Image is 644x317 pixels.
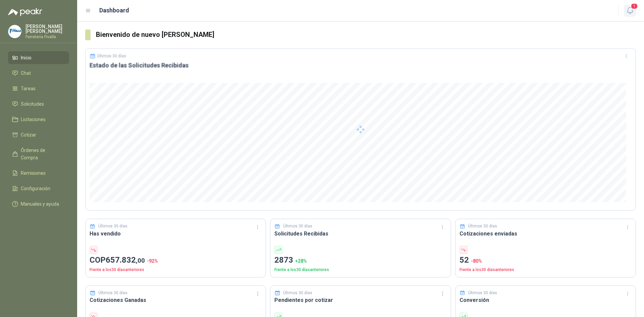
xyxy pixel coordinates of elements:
[8,25,21,38] img: Company Logo
[21,85,36,92] span: Tareas
[136,257,145,264] span: ,00
[8,67,69,80] a: Chat
[21,169,46,177] span: Remisiones
[624,5,636,17] button: 1
[147,258,158,264] span: -92 %
[96,30,636,40] h3: Bienvenido de nuevo [PERSON_NAME]
[90,267,262,273] p: Frente a los 30 días anteriores
[21,200,59,208] span: Manuales y ayuda
[460,296,632,304] h3: Conversión
[283,290,312,296] p: Últimos 30 días
[8,128,69,141] a: Cotizar
[21,69,31,77] span: Chat
[21,147,63,161] span: Órdenes de Compra
[21,54,32,61] span: Inicio
[98,290,127,296] p: Últimos 30 días
[25,35,69,39] p: Ferreteria Fivalle
[8,198,69,210] a: Manuales y ayuda
[90,229,262,238] h3: Has vendido
[21,185,50,192] span: Configuración
[8,182,69,195] a: Configuración
[8,113,69,126] a: Licitaciones
[98,223,127,229] p: Últimos 30 días
[21,100,44,108] span: Solicitudes
[295,258,307,264] span: + 28 %
[460,267,632,273] p: Frente a los 30 días anteriores
[25,24,69,34] p: [PERSON_NAME] [PERSON_NAME]
[460,229,632,238] h3: Cotizaciones enviadas
[274,267,446,273] p: Frente a los 30 días anteriores
[106,255,145,265] span: 657.832
[90,296,262,304] h3: Cotizaciones Ganadas
[8,98,69,110] a: Solicitudes
[8,144,69,164] a: Órdenes de Compra
[8,82,69,95] a: Tareas
[471,258,482,264] span: -80 %
[274,229,446,238] h3: Solicitudes Recibidas
[631,3,638,9] span: 1
[8,51,69,64] a: Inicio
[90,254,262,267] p: COP
[274,254,446,267] p: 2873
[468,290,497,296] p: Últimos 30 días
[21,116,46,123] span: Licitaciones
[8,167,69,179] a: Remisiones
[274,296,446,304] h3: Pendientes por cotizar
[468,223,497,229] p: Últimos 30 días
[283,223,312,229] p: Últimos 30 días
[21,131,36,139] span: Cotizar
[460,254,632,267] p: 52
[8,8,42,16] img: Logo peakr
[99,6,129,15] h1: Dashboard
